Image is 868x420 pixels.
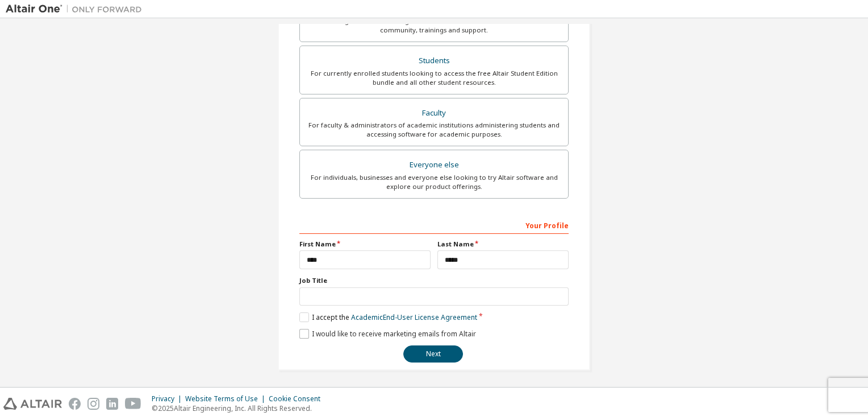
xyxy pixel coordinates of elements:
label: Last Name [437,240,569,249]
a: Academic End-User License Agreement [351,312,477,322]
div: For individuals, businesses and everyone else looking to try Altair software and explore our prod... [307,173,561,191]
img: linkedin.svg [106,398,118,410]
img: facebook.svg [69,398,81,410]
div: For faculty & administrators of academic institutions administering students and accessing softwa... [307,121,561,139]
div: Privacy [152,394,185,403]
label: I accept the [299,312,477,322]
div: For existing customers looking to access software downloads, HPC resources, community, trainings ... [307,17,561,35]
div: Your Profile [299,216,569,234]
div: Website Terms of Use [185,394,269,403]
img: altair_logo.svg [3,398,62,410]
div: For currently enrolled students looking to access the free Altair Student Edition bundle and all ... [307,69,561,87]
img: Altair One [6,3,148,15]
img: instagram.svg [87,398,99,410]
button: Next [403,345,463,363]
div: Faculty [307,105,561,121]
img: youtube.svg [125,398,141,410]
p: © 2025 Altair Engineering, Inc. All Rights Reserved. [152,403,327,413]
label: First Name [299,240,431,249]
div: Everyone else [307,157,561,173]
label: I would like to receive marketing emails from Altair [299,329,476,339]
label: Job Title [299,276,569,285]
div: Cookie Consent [269,394,327,403]
div: Students [307,53,561,69]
